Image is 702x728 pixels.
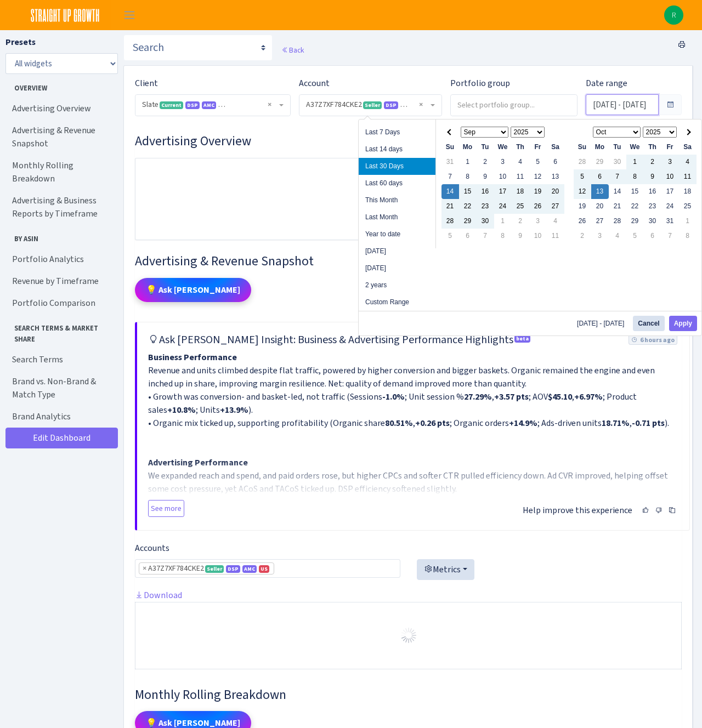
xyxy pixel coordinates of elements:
[644,229,661,243] td: 6
[359,209,435,226] li: Last Month
[359,277,435,294] li: 2 years
[661,155,679,169] td: 3
[5,428,118,448] a: Edit Dashboard
[477,184,494,199] td: 16
[633,316,664,331] button: Cancel
[512,155,529,169] td: 4
[547,184,564,199] td: 20
[218,101,276,109] span: Ask [PERSON_NAME]
[441,199,459,214] td: 21
[441,229,459,243] td: 5
[512,199,529,214] td: 25
[281,45,304,55] a: Back
[167,404,196,416] strong: +10.8%
[417,559,474,580] button: Metrics
[299,77,330,90] label: Account
[359,158,435,175] li: Last 30 Days
[512,214,529,229] td: 2
[116,6,143,24] button: Toggle navigation
[384,101,398,109] span: DSP
[591,214,609,229] td: 27
[477,155,494,169] td: 2
[529,140,547,155] th: Fr
[644,140,661,155] th: Th
[6,229,115,244] span: By ASIN
[259,565,269,573] span: US
[547,199,564,214] td: 27
[5,155,115,190] a: Monthly Rolling Breakdown
[205,565,224,573] span: Seller
[529,229,547,243] td: 10
[512,184,529,199] td: 18
[148,457,248,468] strong: Advertising Performance
[661,214,679,229] td: 31
[512,169,529,184] td: 11
[547,155,564,169] td: 6
[135,687,682,703] h3: Widget #38
[139,562,274,575] li: A37Z7XF784CKE2 <span class="badge badge-success">Seller</span><span class="badge badge-primary">D...
[5,98,115,120] a: Advertising Overview
[359,294,435,311] li: Custom Range
[494,214,512,229] td: 1
[143,563,146,574] span: ×
[459,140,477,155] th: Mo
[415,417,450,429] strong: +0.26 pts
[464,391,492,402] strong: 27.29%
[629,334,677,345] span: 6 hours ago
[529,169,547,184] td: 12
[644,169,661,184] td: 9
[626,155,644,169] td: 1
[242,565,257,573] span: AMC
[5,190,115,225] a: Advertising & Business Reports by Timeframe
[306,99,428,110] span: A37Z7XF784CKE2 <span class="badge badge-success">Seller</span><span class="badge badge-primary">D...
[268,99,271,110] span: Remove all items
[494,391,529,402] strong: +3.57 pts
[591,229,609,243] td: 3
[547,140,564,155] th: Sa
[5,406,115,428] a: Brand Analytics
[363,101,382,109] span: Seller
[609,140,626,155] th: Tu
[419,99,423,110] span: Remove all items
[494,199,512,214] td: 24
[591,169,609,184] td: 6
[574,391,603,402] strong: +6.97%
[679,184,697,199] td: 18
[679,155,697,169] td: 4
[644,184,661,199] td: 16
[459,199,477,214] td: 22
[494,155,512,169] td: 3
[632,417,665,429] strong: -0.71 pts
[359,192,435,209] li: This Month
[523,498,678,519] div: Help improve this experience
[577,320,629,327] span: [DATE] - [DATE]
[441,155,459,169] td: 31
[148,500,184,517] button: See more
[609,229,626,243] td: 4
[142,99,277,110] span: Slate <span class="badge badge-success">Current</span><span class="badge badge-primary">DSP</span...
[512,140,529,155] th: Th
[512,229,529,243] td: 9
[202,101,216,109] span: Amazon Marketing Cloud
[574,169,591,184] td: 5
[185,101,200,109] span: DSP
[477,169,494,184] td: 9
[359,260,435,277] li: [DATE]
[509,417,537,429] strong: +14.9%
[385,417,413,429] strong: 80.51%
[547,214,564,229] td: 4
[441,169,459,184] td: 7
[382,391,405,402] strong: -1.0%
[494,184,512,199] td: 17
[609,169,626,184] td: 7
[459,169,477,184] td: 8
[644,214,661,229] td: 30
[626,214,644,229] td: 29
[669,316,697,331] button: Apply
[574,184,591,199] td: 12
[664,5,683,25] img: Ron Lubin
[5,292,115,314] a: Portfolio Comparison
[459,229,477,243] td: 6
[451,95,577,115] input: Select portfolio group...
[459,184,477,199] td: 15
